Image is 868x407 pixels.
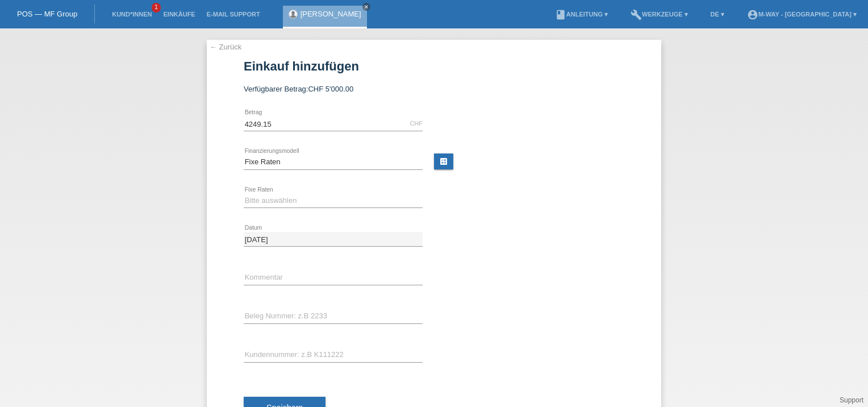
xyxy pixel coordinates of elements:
i: close [364,4,369,10]
div: Verfügbarer Betrag: [244,85,624,93]
div: CHF [410,120,423,127]
a: E-Mail Support [201,11,266,18]
a: bookAnleitung ▾ [549,11,614,18]
a: ← Zurück [210,43,241,51]
a: DE ▾ [705,11,730,18]
a: calculate [434,153,453,169]
a: account_circlem-way - [GEOGRAPHIC_DATA] ▾ [741,11,862,18]
a: Einkäufe [157,11,201,18]
i: account_circle [747,9,758,20]
a: Kund*innen [106,11,157,18]
a: POS — MF Group [17,10,77,18]
i: build [631,9,642,20]
span: CHF 5'000.00 [308,85,353,93]
span: 1 [152,3,161,13]
i: book [555,9,566,20]
h1: Einkauf hinzufügen [244,59,624,73]
a: [PERSON_NAME] [301,10,361,18]
a: Support [840,396,863,404]
i: calculate [439,157,448,166]
a: buildWerkzeuge ▾ [625,11,694,18]
a: close [362,3,370,11]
